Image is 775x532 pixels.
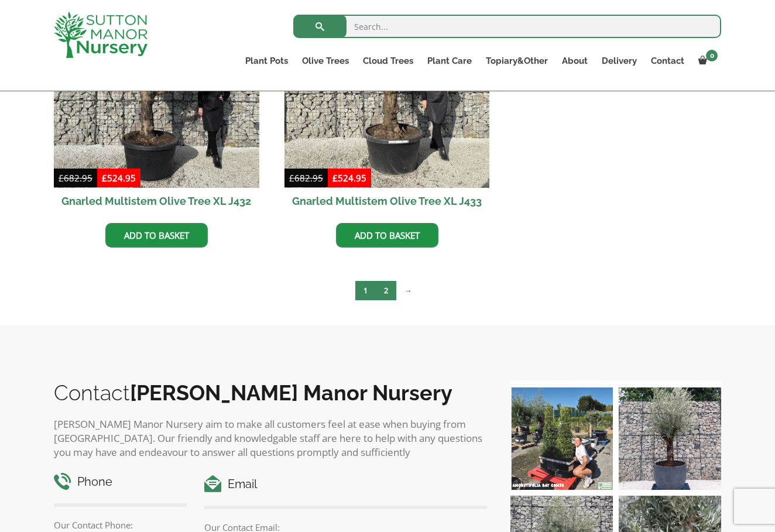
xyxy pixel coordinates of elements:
a: Plant Care [420,53,479,69]
a: Plant Pots [238,53,295,69]
bdi: 524.95 [102,172,136,184]
a: Olive Trees [295,53,356,69]
span: £ [59,172,64,184]
a: About [555,53,595,69]
a: Add to basket: “Gnarled Multistem Olive Tree XL J432” [105,223,208,248]
span: £ [332,172,338,184]
a: → [396,281,420,300]
input: Search... [293,15,721,38]
img: logo [54,12,148,58]
span: Page 1 [355,281,376,300]
bdi: 524.95 [332,172,366,184]
nav: Product Pagination [54,280,721,305]
h2: Gnarled Multistem Olive Tree XL J432 [54,188,259,214]
bdi: 682.95 [59,172,92,184]
span: £ [102,172,107,184]
a: Cloud Trees [356,53,420,69]
span: 0 [706,50,718,61]
h2: Contact [54,380,487,405]
b: [PERSON_NAME] Manor Nursery [130,380,452,405]
h2: Gnarled Multistem Olive Tree XL J433 [284,188,490,214]
a: Add to basket: “Gnarled Multistem Olive Tree XL J433” [336,223,438,248]
a: Topiary&Other [479,53,555,69]
a: 0 [691,53,721,69]
a: Contact [644,53,691,69]
span: £ [289,172,294,184]
img: Our elegant & picturesque Angustifolia Cones are an exquisite addition to your Bay Tree collectio... [510,387,613,490]
a: Delivery [595,53,644,69]
a: Page 2 [376,281,396,300]
img: A beautiful multi-stem Spanish Olive tree potted in our luxurious fibre clay pots 😍😍 [619,387,721,490]
h4: Email [204,475,487,493]
h4: Phone [54,473,187,491]
p: Our Contact Phone: [54,518,187,532]
bdi: 682.95 [289,172,323,184]
p: [PERSON_NAME] Manor Nursery aim to make all customers feel at ease when buying from [GEOGRAPHIC_D... [54,417,487,459]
